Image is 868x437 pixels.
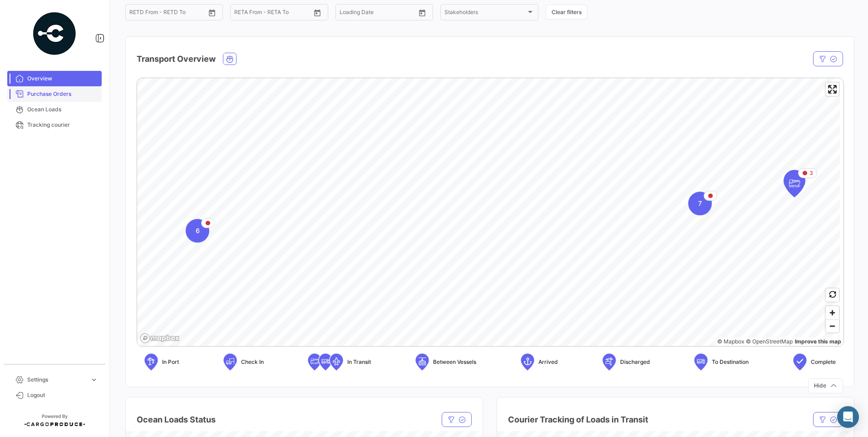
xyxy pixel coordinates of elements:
button: Open calendar [205,6,219,20]
button: Ocean [223,53,236,65]
a: Mapbox logo [140,333,180,343]
button: Clear filters [546,5,587,20]
div: Abrir Intercom Messenger [837,406,859,428]
span: In Port [162,358,179,366]
input: To [148,10,185,17]
h4: Transport Overview [137,53,216,65]
span: Between Vessels [433,358,476,366]
h4: Ocean Loads Status [137,413,216,426]
span: 3 [809,169,813,177]
button: Zoom out [826,319,839,333]
div: Map marker [186,219,209,243]
span: Check In [241,358,264,366]
a: Ocean Loads [7,102,102,117]
span: In Transit [347,358,371,366]
a: Mapbox [717,338,744,345]
button: Zoom in [826,306,839,319]
span: Purchase Orders [27,90,98,98]
span: Discharged [620,358,650,366]
span: Stakeholders [444,10,526,17]
div: Map marker [784,170,805,197]
div: Map marker [688,192,712,215]
button: Open calendar [311,6,324,20]
span: Settings [27,376,86,384]
span: To Destination [712,358,749,366]
span: 7 [698,199,702,208]
button: Enter fullscreen [826,83,839,96]
input: From [234,10,247,17]
span: Overview [27,74,98,83]
a: Map feedback [795,338,841,345]
button: Hide [808,378,843,393]
a: Overview [7,71,102,86]
input: From [340,10,352,17]
span: Arrived [538,358,558,366]
span: Ocean Loads [27,105,98,114]
a: OpenStreetMap [746,338,793,345]
span: Tracking courier [27,121,98,129]
canvas: Map [137,78,840,347]
span: expand_more [90,376,98,384]
input: To [359,10,395,17]
span: Zoom out [826,320,839,333]
button: Open calendar [415,6,429,20]
a: Tracking courier [7,117,102,133]
input: From [129,10,142,17]
span: Logout [27,391,98,399]
span: 6 [196,226,200,235]
a: Purchase Orders [7,86,102,102]
span: Complete [811,358,836,366]
img: powered-by.png [32,11,77,56]
h4: Courier Tracking of Loads in Transit [508,413,648,426]
input: To [253,10,290,17]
